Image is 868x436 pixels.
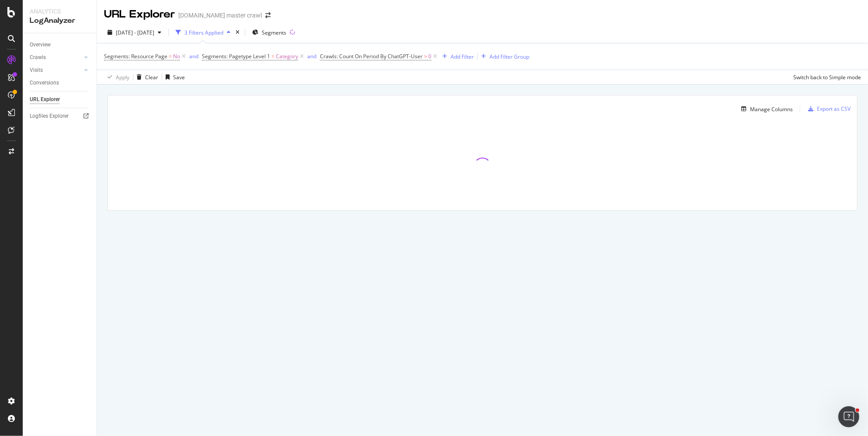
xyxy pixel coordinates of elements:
[104,25,165,39] button: [DATE] - [DATE]
[104,70,129,84] button: Apply
[265,12,271,18] div: arrow-right-arrow-left
[116,29,154,36] span: [DATE] - [DATE]
[202,53,270,60] span: Segments: Pagetype Level 1
[750,105,793,113] div: Manage Columns
[30,112,90,121] a: Logfiles Explorer
[234,28,241,37] div: times
[424,53,427,60] span: >
[271,53,274,60] span: =
[428,50,431,63] span: 0
[30,66,43,75] div: Visits
[805,102,851,116] button: Export as CSV
[189,52,198,60] button: and
[30,40,90,49] a: Overview
[30,40,51,49] div: Overview
[116,74,129,81] div: Apply
[30,53,82,62] a: Crawls
[793,74,861,81] div: Switch back to Simple mode
[30,66,82,75] a: Visits
[490,53,529,60] div: Add Filter Group
[145,74,158,81] div: Clear
[276,50,298,63] span: Category
[30,7,90,16] div: Analytics
[133,70,158,84] button: Clear
[249,25,290,39] button: Segments
[178,11,262,20] div: [DOMAIN_NAME] master crawl
[439,51,474,62] button: Add Filter
[738,104,793,114] button: Manage Columns
[172,25,234,39] button: 3 Filters Applied
[30,16,90,26] div: LogAnalyzer
[169,53,172,60] span: =
[307,52,316,60] button: and
[478,51,529,62] button: Add Filter Group
[184,29,223,36] div: 3 Filters Applied
[30,78,90,88] a: Conversions
[104,7,175,22] div: URL Explorer
[790,70,861,84] button: Switch back to Simple mode
[320,53,423,60] span: Crawls: Count On Period By ChatGPT-User
[30,112,69,121] div: Logfiles Explorer
[104,53,167,60] span: Segments: Resource Page
[30,78,59,88] div: Conversions
[173,74,185,81] div: Save
[173,50,180,63] span: No
[30,95,60,104] div: URL Explorer
[30,95,90,104] a: URL Explorer
[30,53,46,62] div: Crawls
[162,70,185,84] button: Save
[451,53,474,60] div: Add Filter
[262,29,286,36] span: Segments
[838,406,859,427] iframe: Intercom live chat
[817,105,851,113] div: Export as CSV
